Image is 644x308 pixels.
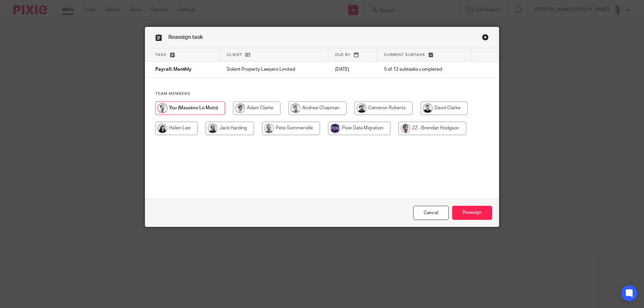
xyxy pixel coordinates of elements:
[335,53,351,57] span: Due by
[482,34,489,43] a: Close this dialog window
[452,206,492,220] input: Reassign
[413,206,449,220] a: Close this dialog window
[377,62,472,78] td: 5 of 12 subtasks completed
[168,35,203,40] span: Reassign task
[155,91,489,97] h4: Team members
[155,67,192,72] span: Payroll: Monthly
[227,66,322,73] p: Solent Property Lawyers Limited
[155,53,167,57] span: Task
[227,53,242,57] span: Client
[335,66,371,73] p: [DATE]
[384,53,425,57] span: Current subtask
